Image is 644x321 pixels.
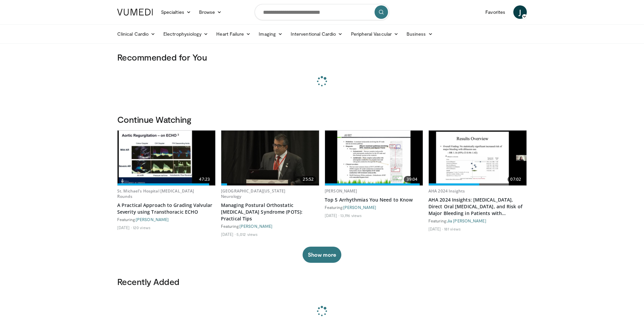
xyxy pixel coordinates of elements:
li: [DATE] [221,231,235,237]
li: [DATE] [325,213,339,218]
a: J [513,5,527,19]
a: Peripheral Vascular [347,27,402,41]
a: Jia [PERSON_NAME] [447,218,486,223]
a: [PERSON_NAME] [239,224,272,228]
h3: Recommended for You [117,52,527,63]
a: Clinical Cardio [113,27,159,41]
div: Featuring: [117,217,216,222]
div: Featuring: [428,218,527,223]
a: Electrophysiology [159,27,212,41]
a: Managing Postural Orthostatic [MEDICAL_DATA] Syndrome (POTS): Practical Tips [221,202,319,222]
h3: Recently Added [117,276,527,287]
li: [DATE] [117,225,132,230]
a: Business [402,27,437,41]
span: 07:02 [508,176,524,183]
img: 8450d090-50e8-4655-b10b-5f0cc1c9b405.620x360_q85_upscale.jpg [221,131,319,185]
a: AHA 2024 Insights: [MEDICAL_DATA], Direct Oral [MEDICAL_DATA], and Risk of Major Bleeding in Pati... [428,197,527,217]
input: Search topics, interventions [255,4,389,20]
a: Heart Failure [212,27,255,41]
a: Top 5 Arrhythmias You Need to Know [325,197,423,203]
button: Show more [302,247,341,263]
span: 39:04 [404,176,420,183]
li: [DATE] [428,226,443,231]
a: Specialties [157,5,195,19]
a: [PERSON_NAME] [136,217,169,222]
img: 482597e1-7456-44d5-a914-602532e3e352.620x360_q85_upscale.jpg [118,131,215,185]
img: e6be7ba5-423f-4f4d-9fbf-6050eac7a348.620x360_q85_upscale.jpg [325,131,423,185]
a: 25:52 [221,131,319,185]
li: 5,012 views [236,231,258,237]
a: A Practical Approach to Grading Valvular Severity using Transthoracic ECHO [117,202,216,215]
img: VuMedi Logo [117,9,153,15]
img: 5a97938e-fbb5-4ee6-b30f-8eee0b0f96e6.620x360_q85_upscale.jpg [429,131,526,185]
h3: Continue Watching [117,114,527,125]
span: 25:52 [300,176,316,183]
a: [PERSON_NAME] [343,205,376,210]
li: 120 views [133,225,151,230]
a: Browse [195,5,226,19]
li: 181 views [444,226,461,231]
div: Featuring: [221,223,319,229]
a: Imaging [255,27,287,41]
a: [GEOGRAPHIC_DATA][US_STATE] Neurology [221,188,285,199]
div: Featuring: [325,205,423,210]
a: Interventional Cardio [287,27,347,41]
a: St. Michael's Hospital [MEDICAL_DATA] Rounds [117,188,194,199]
a: Favorites [481,5,509,19]
li: 13,196 views [340,213,362,218]
a: 39:04 [325,131,423,185]
span: 47:23 [196,176,213,183]
a: 07:02 [429,131,526,185]
a: AHA 2024 Insights [428,188,465,194]
a: 47:23 [118,131,215,185]
a: [PERSON_NAME] [325,188,357,194]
